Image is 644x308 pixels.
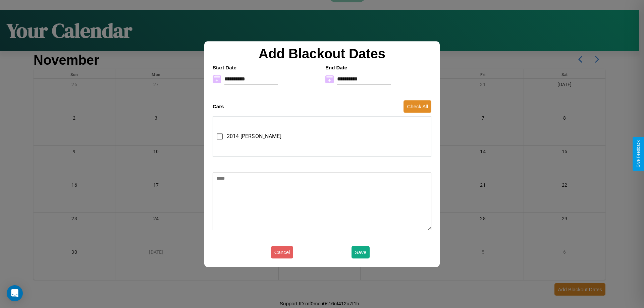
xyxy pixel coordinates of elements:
[352,246,370,258] button: Save
[227,132,281,140] span: 2014 [PERSON_NAME]
[213,65,319,70] h4: Start Date
[7,285,23,301] div: Open Intercom Messenger
[209,46,435,61] h2: Add Blackout Dates
[404,100,431,113] button: Check All
[213,104,224,109] h4: Cars
[271,246,293,258] button: Cancel
[325,65,431,70] h4: End Date
[636,140,641,168] div: Give Feedback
